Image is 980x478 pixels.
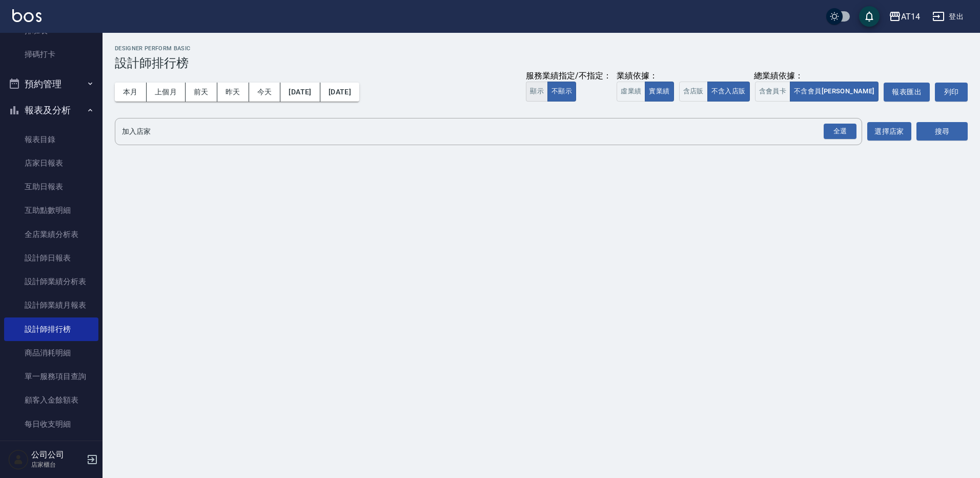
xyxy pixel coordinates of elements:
h2: Designer Perform Basic [115,45,968,52]
button: 登出 [928,7,968,26]
button: 實業績 [645,82,673,102]
button: save [859,6,880,27]
div: 業績依據： [617,71,673,82]
button: 客戶管理 [4,440,98,467]
a: 報表目錄 [4,128,98,151]
a: 每日收支明細 [4,412,98,436]
button: 前天 [186,83,217,102]
img: Person [8,449,29,470]
a: 顧客入金餘額表 [4,388,98,412]
button: 含會員卡 [755,82,791,102]
button: 列印 [935,83,968,102]
div: 總業績依據： [679,71,879,82]
button: AT14 [885,6,924,27]
button: 顯示 [526,82,548,102]
a: 單一服務項目查詢 [4,365,98,388]
div: AT14 [901,10,920,23]
div: 服務業績指定/不指定： [526,71,611,82]
a: 店家日報表 [4,151,98,175]
div: 全選 [824,124,856,140]
a: 掃碼打卡 [4,43,98,66]
button: 本月 [115,83,147,102]
button: [DATE] [320,83,359,102]
a: 互助日報表 [4,175,98,198]
button: 預約管理 [4,71,98,97]
input: 店家名稱 [119,123,842,141]
p: 店家櫃台 [31,460,84,469]
a: 設計師業績分析表 [4,270,98,293]
a: 設計師業績月報表 [4,293,98,317]
button: 報表及分析 [4,97,98,124]
button: 報表匯出 [884,83,930,102]
button: 不含會員[PERSON_NAME] [790,82,879,102]
a: 商品消耗明細 [4,341,98,365]
button: 不顯示 [547,82,576,102]
h3: 設計師排行榜 [115,56,968,70]
button: Open [822,122,859,142]
button: 含店販 [679,82,708,102]
button: 搜尋 [916,122,968,141]
img: Logo [12,9,42,22]
button: 選擇店家 [867,122,911,141]
button: 上個月 [147,83,186,102]
button: [DATE] [280,83,320,102]
button: 昨天 [217,83,249,102]
a: 設計師日報表 [4,246,98,270]
a: 設計師排行榜 [4,317,98,341]
button: 不含入店販 [707,82,750,102]
a: 互助點數明細 [4,198,98,222]
h5: 公司公司 [31,450,84,460]
button: 今天 [249,83,281,102]
button: 虛業績 [617,82,645,102]
a: 全店業績分析表 [4,223,98,246]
